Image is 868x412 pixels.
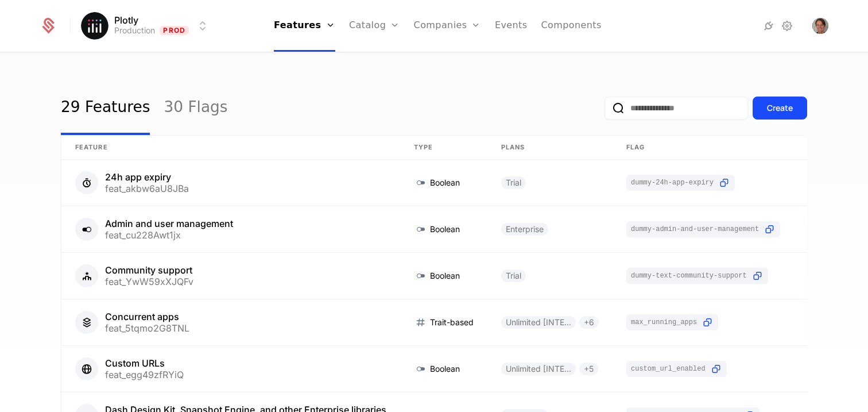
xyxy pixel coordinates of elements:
[812,18,828,34] button: Open user button
[613,136,803,160] th: Flag
[767,102,793,114] div: Create
[61,81,150,135] a: 29 Features
[114,25,155,36] div: Production
[762,19,776,33] a: Integrations
[114,16,138,25] span: Plotly
[160,26,189,35] span: Prod
[61,136,400,160] th: Feature
[780,19,794,33] a: Settings
[753,97,807,120] button: Create
[164,81,227,135] a: 30 Flags
[812,18,828,34] img: Robert Claus
[81,12,108,40] img: Plotly
[487,136,613,160] th: Plans
[84,13,210,38] button: Select environment
[400,136,487,160] th: Type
